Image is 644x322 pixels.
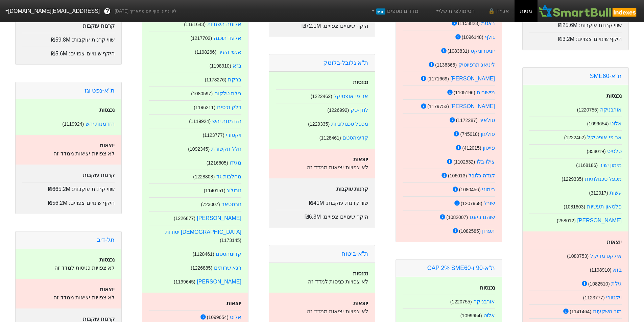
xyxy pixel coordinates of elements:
small: ( 1196211 ) [194,105,215,110]
small: ( 1096148 ) [462,34,483,40]
small: ( 1080597 ) [191,91,213,96]
a: ת''א-SME60 [590,73,622,79]
small: ( 1128461 ) [319,135,341,141]
div: היקף שינויים צפויים : [22,47,115,58]
small: ( 1119924 ) [62,121,84,127]
small: ( 1220755 ) [577,107,599,113]
a: קנדה גלובל [469,173,495,178]
small: ( 1092345 ) [188,146,210,152]
a: רגא שרותים [214,265,241,271]
small: ( 1198910 ) [590,267,612,273]
a: רימוני [482,187,495,192]
span: ₪72.1M [302,23,321,29]
a: [PERSON_NAME] [450,103,495,109]
a: [PERSON_NAME] [197,279,241,284]
a: אלעד תוכנה [214,35,241,41]
small: ( 1229335 ) [308,121,330,127]
a: טלסיס [607,148,622,154]
p: לא צפויות יציאות ממדד זה [276,307,368,316]
a: [DEMOGRAPHIC_DATA] יסודות [165,229,241,235]
small: ( 1229335 ) [562,176,583,182]
small: ( 312017 ) [589,190,608,196]
a: אלוט [230,314,241,320]
small: ( 1128461 ) [193,251,214,257]
p: לא צפויות כניסות למדד זה [276,278,368,286]
small: ( 106013 ) [448,173,467,178]
a: ברקת [228,77,241,82]
div: היקף שינויים צפויים : [276,19,368,30]
small: ( 1123777 ) [203,132,224,138]
strong: נכנסות [99,257,115,263]
small: ( 1082510 ) [588,281,610,287]
span: לפי נתוני סוף יום מתאריך [DATE] [115,8,176,15]
a: מימון ישיר [599,162,622,168]
strong: נכנסות [353,79,368,85]
strong: יוצאות [100,287,115,292]
a: מור השקעות [593,308,622,314]
a: מכפל טכנולוגיות [585,176,622,182]
p: לא צפויות יציאות ממדד זה [22,294,115,302]
span: ₪665.2M [48,186,70,192]
a: ת''א-נפט וגז [85,87,115,94]
small: ( 1140151 ) [204,188,225,193]
span: ₪59.8M [51,37,70,43]
a: צילו-בלו [477,159,495,165]
span: ₪3.2M [558,36,575,42]
small: ( 1181643 ) [184,22,206,27]
div: היקף שינויים צפויים : [22,196,115,207]
a: חלל תקשורת [211,146,241,152]
small: ( 1099654 ) [587,121,609,126]
small: ( 1216605 ) [207,160,228,166]
small: ( 1119924 ) [189,119,211,124]
small: ( 258012 ) [557,218,576,223]
a: אלוט [483,313,495,318]
a: קדימהסטם [216,251,241,257]
a: תפרון [482,228,495,234]
a: באטמ [481,20,495,26]
a: ת"א-90 ו-CAP 2% SME60 [427,265,495,271]
a: פוליגון [481,131,495,137]
small: ( 1080753 ) [567,253,589,259]
strong: נכנסות [606,93,622,99]
small: ( 1136365 ) [435,62,457,68]
strong: קרנות עוקבות [336,186,368,192]
a: אורבניקה [473,299,495,304]
a: דלק נכסים [217,104,241,110]
a: שוהם ביזנס [470,214,495,220]
small: ( 1083831 ) [448,48,469,54]
small: ( 1081603 ) [564,204,585,209]
span: ₪25.6M [558,22,577,28]
a: גילת טלקום [214,91,241,96]
span: ₪56.2M [48,200,67,206]
small: ( 1173145 ) [220,238,241,243]
small: ( 1226877 ) [174,216,195,221]
a: אנשי העיר [218,49,241,55]
small: ( 1222462 ) [564,135,586,140]
div: היקף שינויים צפויים : [529,32,622,43]
small: ( 1199645 ) [174,279,195,284]
a: קדימהסטם [342,135,368,141]
small: ( 1082007 ) [446,215,468,220]
a: בזא [233,63,241,69]
small: ( 1172287 ) [456,118,478,123]
a: יוניטרוניקס [471,48,495,54]
span: ₪41M [309,200,324,206]
small: ( 1082585 ) [459,228,481,234]
a: פלסאון תעשיות [587,204,622,209]
p: לא צפויות יציאות ממדד זה [22,150,115,158]
a: גולף [485,34,495,40]
strong: יוצאות [226,300,241,306]
a: ליניאג תרפיוטיק [458,62,495,68]
img: SmartBull [538,4,639,18]
strong: יוצאות [353,156,368,162]
a: גילת [611,281,622,287]
small: ( 1226885 ) [191,265,212,271]
a: הזדמנות יהש [86,121,115,127]
strong: יוצאות [353,300,368,306]
a: עשות [610,190,622,196]
a: סולאיר [479,117,495,123]
small: ( 1099654 ) [207,315,229,320]
a: אורבניקה [600,107,622,113]
div: שווי קרנות עוקבות : [276,196,368,207]
a: שובל [484,200,495,206]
